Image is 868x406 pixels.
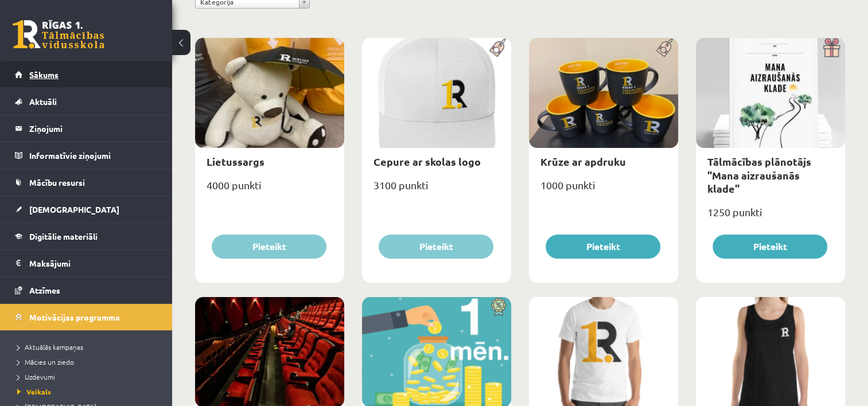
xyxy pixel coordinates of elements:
[819,38,845,57] img: Dāvana ar pārsteigumu
[379,235,493,259] button: Pieteikt
[29,285,60,295] span: Atzīmes
[15,61,158,88] a: Sākums
[15,223,158,249] a: Digitālie materiāli
[15,304,158,330] a: Motivācijas programma
[485,38,511,57] img: Populāra prece
[15,277,158,303] a: Atzīmes
[546,235,660,259] button: Pieteikt
[207,155,264,168] a: Lietussargs
[17,372,161,382] a: Uzdevumi
[29,204,119,214] span: [DEMOGRAPHIC_DATA]
[713,235,827,259] button: Pieteikt
[29,69,59,80] span: Sākums
[13,20,104,49] a: Rīgas 1. Tālmācības vidusskola
[540,155,626,168] a: Krūze ar apdruku
[195,175,344,204] div: 4000 punkti
[29,142,158,169] legend: Informatīvie ziņojumi
[17,372,55,381] span: Uzdevumi
[29,231,98,241] span: Digitālie materiāli
[29,96,57,107] span: Aktuāli
[373,155,481,168] a: Cepure ar skolas logo
[15,115,158,142] a: Ziņojumi
[29,312,120,322] span: Motivācijas programma
[212,235,326,259] button: Pieteikt
[485,297,511,317] img: Atlaide
[15,169,158,196] a: Mācību resursi
[707,155,811,195] a: Tālmācības plānotājs "Mana aizraušanās klade"
[15,142,158,169] a: Informatīvie ziņojumi
[15,88,158,115] a: Aktuāli
[652,38,678,57] img: Populāra prece
[15,196,158,222] a: [DEMOGRAPHIC_DATA]
[17,387,161,397] a: Veikals
[15,250,158,276] a: Maksājumi
[696,202,845,231] div: 1250 punkti
[17,357,74,366] span: Mācies un ziedo
[529,175,678,204] div: 1000 punkti
[17,387,51,396] span: Veikals
[17,342,83,352] span: Aktuālās kampaņas
[17,342,161,352] a: Aktuālās kampaņas
[17,357,161,367] a: Mācies un ziedo
[29,177,85,188] span: Mācību resursi
[29,115,158,142] legend: Ziņojumi
[362,175,511,204] div: 3100 punkti
[29,250,158,276] legend: Maksājumi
